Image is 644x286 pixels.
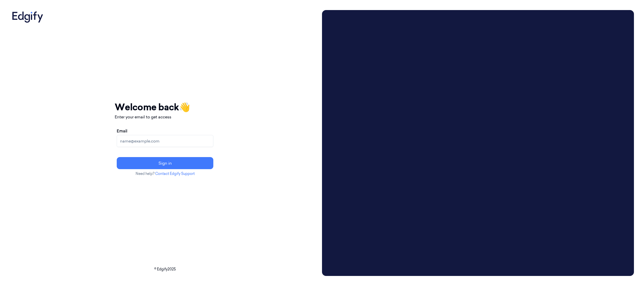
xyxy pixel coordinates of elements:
[117,135,213,147] input: name@example.com
[115,114,215,120] p: Enter your email to get access
[117,128,127,134] label: Email
[155,171,195,176] a: Contact Edgify Support
[10,267,320,272] p: © Edgify 2025
[115,100,215,114] h1: Welcome back 👋
[117,157,213,169] button: Sign in
[115,171,215,176] p: Need help?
